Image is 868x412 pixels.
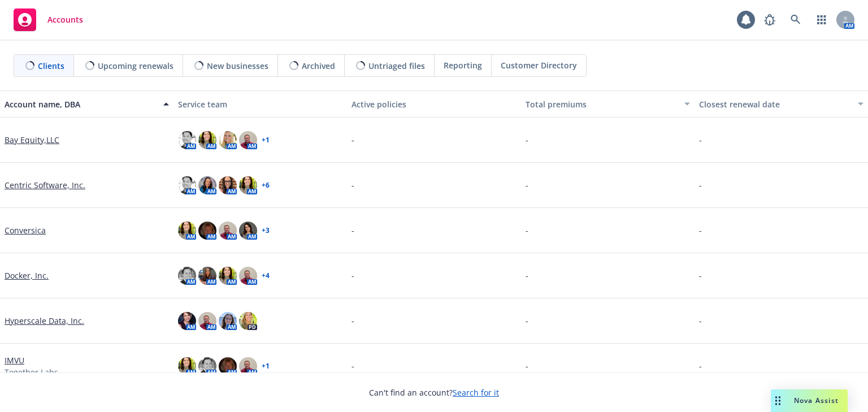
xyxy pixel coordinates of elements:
div: Total premiums [526,98,678,110]
img: photo [219,312,237,330]
span: - [526,360,528,372]
img: photo [219,176,237,194]
span: - [351,224,354,236]
span: Together Labs [5,366,58,378]
img: photo [239,267,257,285]
img: photo [239,131,257,149]
a: Search [784,8,807,31]
span: Reporting [444,59,482,71]
img: photo [219,357,237,375]
span: - [351,360,354,372]
span: - [699,224,702,236]
button: Nova Assist [771,389,848,412]
a: + 4 [262,272,270,279]
span: New businesses [207,60,268,72]
img: photo [219,131,237,149]
button: Service team [173,90,347,118]
img: photo [239,312,257,330]
div: Drag to move [771,389,785,412]
span: Untriaged files [368,60,425,72]
img: photo [198,176,216,194]
span: - [351,179,354,191]
img: photo [198,312,216,330]
a: + 3 [262,227,270,234]
span: Upcoming renewals [98,60,173,72]
span: - [699,360,702,372]
span: - [351,134,354,146]
a: Docker, Inc. [5,270,49,281]
span: - [351,270,354,281]
a: Conversica [5,224,46,236]
a: + 6 [262,182,270,189]
img: photo [239,222,257,240]
span: - [526,134,528,146]
div: Active policies [351,98,516,110]
a: Centric Software, Inc. [5,179,85,191]
button: Total premiums [521,90,695,118]
img: photo [178,312,196,330]
button: Closest renewal date [695,90,868,118]
img: photo [178,222,196,240]
div: Closest renewal date [699,98,851,110]
a: IMVU [5,354,24,366]
span: Nova Assist [794,396,839,405]
img: photo [178,267,196,285]
span: - [526,270,528,281]
img: photo [239,357,257,375]
span: - [699,270,702,281]
a: + 1 [262,137,270,144]
img: photo [178,176,196,194]
span: - [526,315,528,327]
img: photo [198,131,216,149]
span: - [526,224,528,236]
span: Archived [302,60,335,72]
img: photo [239,176,257,194]
a: Hyperscale Data, Inc. [5,315,84,327]
a: Switch app [810,8,833,31]
span: Customer Directory [501,59,577,71]
img: photo [198,222,216,240]
span: - [526,179,528,191]
a: Bay Equity,LLC [5,134,59,146]
a: Search for it [453,387,499,398]
img: photo [198,267,216,285]
div: Service team [178,98,342,110]
a: Accounts [9,4,88,36]
img: photo [219,222,237,240]
img: photo [178,357,196,375]
span: Can't find an account? [369,387,499,398]
img: photo [198,357,216,375]
img: photo [219,267,237,285]
span: - [699,315,702,327]
a: + 1 [262,363,270,370]
img: photo [178,131,196,149]
div: Account name, DBA [5,98,157,110]
span: Clients [38,60,64,72]
span: Accounts [47,15,83,24]
span: - [699,179,702,191]
button: Active policies [347,90,520,118]
span: - [699,134,702,146]
a: Report a Bug [758,8,781,31]
span: - [351,315,354,327]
